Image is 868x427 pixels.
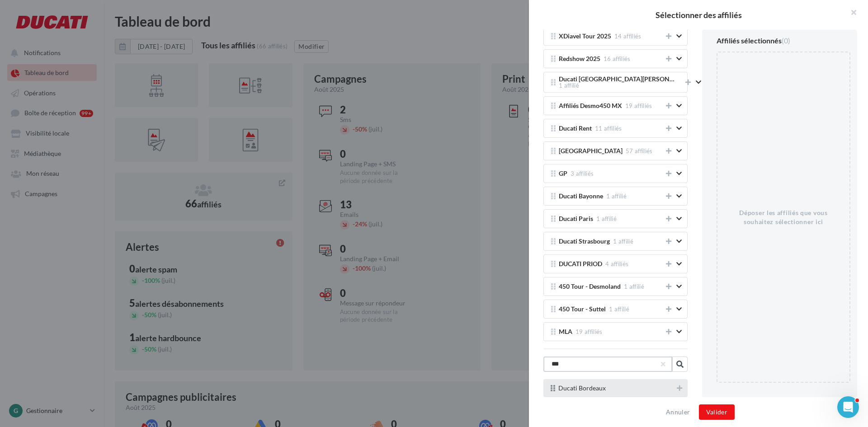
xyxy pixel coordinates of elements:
span: 450 Tour - Desmoland [559,283,621,290]
span: MLA [559,328,572,335]
iframe: Intercom live chat [837,396,859,418]
span: 3 affiliés [571,170,594,177]
span: (0) [782,36,790,45]
button: Annuler [662,407,693,418]
span: 19 affiliés [625,102,652,109]
span: Ducati Strasbourg [559,238,610,245]
span: 1 affilié [559,82,579,89]
span: 16 affiliés [604,55,631,62]
span: Ducati Bayonne [559,193,603,200]
button: Valider [699,404,735,420]
span: 14 affiliés [614,33,642,40]
span: [GEOGRAPHIC_DATA] [559,148,623,155]
span: 1 affilié [596,215,617,222]
span: 19 affiliés [576,328,603,335]
span: Ducati Rent [559,125,592,132]
span: GP [559,170,567,177]
span: Ducati [GEOGRAPHIC_DATA][PERSON_NAME][PERSON_NAME] [559,76,676,83]
span: 1 affilié [624,283,644,290]
div: Affiliés sélectionnés [717,37,790,44]
span: 4 affiliés [605,260,628,267]
span: DUCATI PRIOD [559,261,602,267]
span: 1 affilié [613,238,633,245]
h2: Sélectionner des affiliés [543,11,854,19]
span: 57 affiliés [626,147,653,155]
span: Affiliés Desmo450 MX [559,103,622,109]
span: 1 affilié [606,192,627,200]
span: Redshow 2025 [559,56,600,62]
span: 11 affiliés [595,125,622,132]
span: XDiavel Tour 2025 [559,33,611,40]
span: 450 Tour - Suttel [559,306,606,313]
span: 1 affilié [609,305,629,313]
span: Ducati Bordeaux [558,385,606,392]
span: Ducati Paris [559,216,593,222]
